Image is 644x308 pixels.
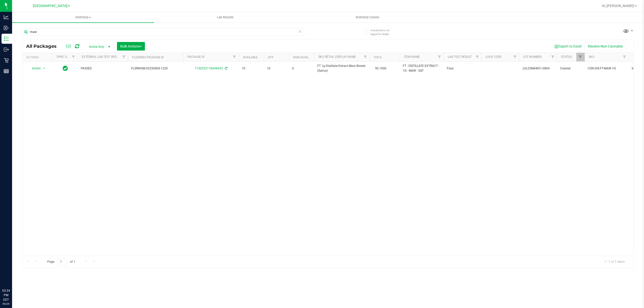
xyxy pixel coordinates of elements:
[447,66,478,71] span: Pass
[361,53,370,61] a: Filter
[12,15,154,20] span: Inventory
[81,66,125,71] span: PASSED
[298,28,302,35] span: Clear
[589,55,594,59] a: SKU
[4,25,9,30] inline-svg: Inbound
[4,47,9,52] inline-svg: Outbound
[561,55,572,59] a: Status
[26,56,51,59] div: Actions
[349,15,386,20] span: Inventory Counts
[15,267,21,273] iframe: Resource center unread badge
[154,12,296,23] a: Lab Results
[268,56,273,59] a: Qty
[267,66,286,71] span: 10
[404,55,420,59] a: Item Name
[22,28,304,36] input: Search Package ID, Item Name, SKU, Lot or Part Number...
[26,43,62,49] span: All Packages
[27,65,41,72] span: Action
[293,56,315,59] a: Non-Available
[4,69,9,74] inline-svg: Reports
[374,56,382,59] a: THC%
[600,258,629,266] span: 1 - 1 of 1 items
[551,42,585,51] button: Export to Excel
[602,4,634,8] span: Hi, [PERSON_NAME]!
[132,56,164,59] a: Flourish Package ID
[296,12,438,23] a: Inventory Counts
[473,53,481,61] a: Filter
[523,55,541,59] a: Lot Number
[370,28,395,36] span: Include items not tagged for facility
[43,258,79,266] span: Page of 1
[560,66,582,71] span: Created
[224,67,227,70] span: Sync from Compliance System
[373,65,389,72] span: 90.1000
[63,65,68,72] span: In Sync
[33,4,67,8] span: [GEOGRAPHIC_DATA]
[58,258,67,266] input: 1
[82,55,121,59] a: External Lab Test Result
[117,42,145,51] button: Bulk Actions
[230,53,239,61] a: Filter
[588,66,626,71] span: CON-DIS-FT-MAW-1G
[242,66,261,71] span: 10
[57,55,76,59] a: Sync Status
[4,15,9,20] inline-svg: Analytics
[2,288,10,302] p: 03:24 PM EDT
[195,67,223,70] a: 7150532118698452
[210,15,240,20] span: Lab Results
[549,53,557,61] a: Filter
[4,58,9,63] inline-svg: Retail
[403,64,441,73] span: FT - DISTILLATE EXTRACT - 1G - MAW - SAT
[243,56,258,59] a: Available
[292,66,311,71] span: 0
[511,53,519,61] a: Filter
[69,53,78,61] a: Filter
[318,55,356,59] a: Sku Retail Display Name
[522,66,554,71] span: JUL25MAW01-0804
[12,12,154,23] a: Inventory
[576,53,585,61] a: Filter
[620,53,629,61] a: Filter
[435,53,444,61] a: Filter
[41,65,48,72] span: select
[131,66,180,71] span: FLSRWGM-20250808-1220
[2,302,10,306] p: 09/29
[120,44,142,48] span: Bulk Actions
[448,55,472,59] a: Lab Test Result
[585,42,626,51] button: Receive Non-Cannabis
[5,268,20,283] iframe: Resource center
[4,36,9,41] inline-svg: Inventory
[120,53,128,61] a: Filter
[317,64,367,73] span: FT 1g Distillate Extract Maui Wowie (Sativa)
[486,55,502,59] a: Lock Code
[187,55,205,59] a: Package ID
